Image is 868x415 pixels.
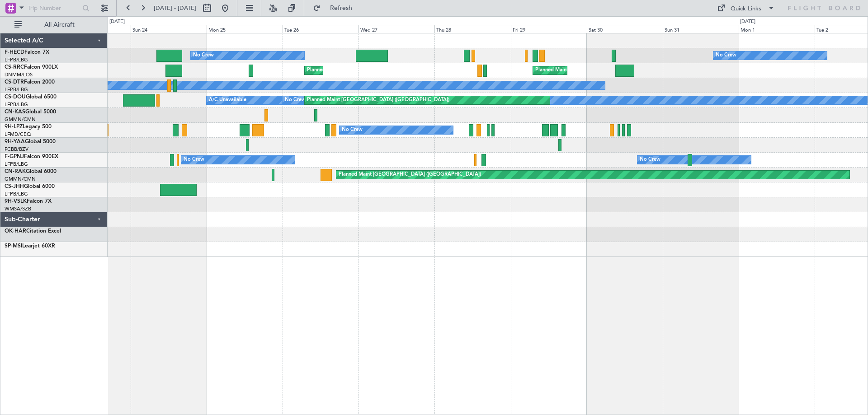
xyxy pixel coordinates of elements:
div: Thu 28 [434,25,510,33]
span: CS-DOU [5,94,26,100]
a: LFPB/LBG [5,86,28,93]
span: F-HECD [5,50,24,55]
a: LFPB/LBG [5,101,28,108]
span: CN-RAK [5,169,26,174]
a: LFPB/LBG [5,56,28,63]
a: GMMN/CMN [5,176,36,182]
a: CN-KASGlobal 5000 [5,109,56,115]
div: Quick Links [731,5,761,14]
div: A/C Unavailable [209,93,246,107]
a: LFPB/LBG [5,161,28,168]
span: CN-KAS [5,109,25,115]
span: All Aircraft [24,22,95,28]
div: Planned Maint [GEOGRAPHIC_DATA] ([GEOGRAPHIC_DATA]) [535,64,678,77]
span: CS-DTR [5,79,24,85]
input: Trip Number [28,1,80,15]
div: Wed 27 [359,25,434,33]
div: Sun 24 [131,25,207,33]
a: CS-DTRFalcon 2000 [5,79,55,85]
a: LFPB/LBG [5,191,28,197]
a: CS-RRCFalcon 900LX [5,65,58,70]
span: F-GPNJ [5,154,24,159]
div: [DATE] [109,18,125,26]
button: Refresh [309,1,363,15]
button: All Aircraft [10,18,98,32]
div: Planned Maint [GEOGRAPHIC_DATA] ([GEOGRAPHIC_DATA]) [339,168,481,182]
div: [DATE] [740,18,755,26]
div: No Crew [716,49,736,62]
div: No Crew [285,93,306,107]
div: Fri 29 [511,25,587,33]
a: 9H-YAAGlobal 5000 [5,139,56,145]
a: CS-JHHGlobal 6000 [5,184,55,189]
span: CS-RRC [5,65,24,70]
a: GMMN/CMN [5,116,36,123]
a: CN-RAKGlobal 6000 [5,169,57,174]
a: 9H-LPZLegacy 500 [5,124,52,130]
div: No Crew [193,49,214,62]
a: LFMD/CEQ [5,131,31,138]
a: 9H-VSLKFalcon 7X [5,199,52,204]
a: WMSA/SZB [5,205,31,212]
div: Mon 1 [739,25,815,33]
div: Planned Maint [GEOGRAPHIC_DATA] ([GEOGRAPHIC_DATA]) [307,93,449,107]
div: No Crew [184,153,204,167]
div: No Crew [342,123,363,137]
a: CS-DOUGlobal 6500 [5,94,57,100]
span: 9H-YAA [5,139,25,145]
div: No Crew [640,153,660,167]
a: OK-HARCitation Excel [5,228,61,234]
a: FCBB/BZV [5,146,28,153]
span: Refresh [322,5,360,11]
span: 9H-VSLK [5,199,27,204]
span: SP-MSI [5,243,22,249]
a: DNMM/LOS [5,71,33,78]
span: OK-HAR [5,228,26,234]
a: SP-MSILearjet 60XR [5,243,55,249]
a: F-GPNJFalcon 900EX [5,154,58,159]
div: Mon 25 [207,25,283,33]
a: F-HECDFalcon 7X [5,50,49,55]
span: [DATE] - [DATE] [154,4,196,12]
button: Quick Links [712,1,779,15]
div: Planned Maint [GEOGRAPHIC_DATA] ([GEOGRAPHIC_DATA]) [307,64,449,77]
span: CS-JHH [5,184,24,189]
div: Sat 30 [587,25,663,33]
div: Tue 26 [283,25,359,33]
div: Sun 31 [663,25,739,33]
span: 9H-LPZ [5,124,23,130]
